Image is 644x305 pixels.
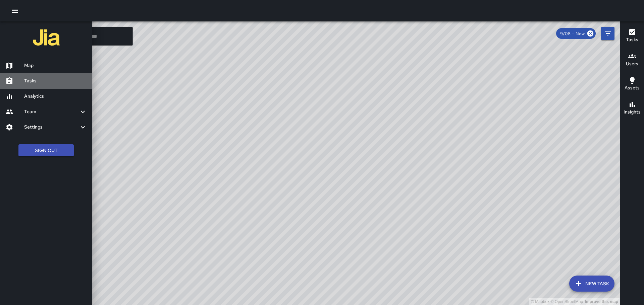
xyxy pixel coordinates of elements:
h6: Analytics [24,93,87,100]
button: New Task [569,276,614,292]
h6: Tasks [24,77,87,85]
h6: Assets [625,84,640,92]
h6: Team [24,108,79,116]
h6: Insights [624,108,641,116]
button: Sign Out [18,144,74,157]
img: jia-logo [33,24,60,51]
h6: Map [24,62,87,69]
h6: Users [626,60,638,68]
h6: Tasks [626,36,638,44]
h6: Settings [24,124,79,131]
